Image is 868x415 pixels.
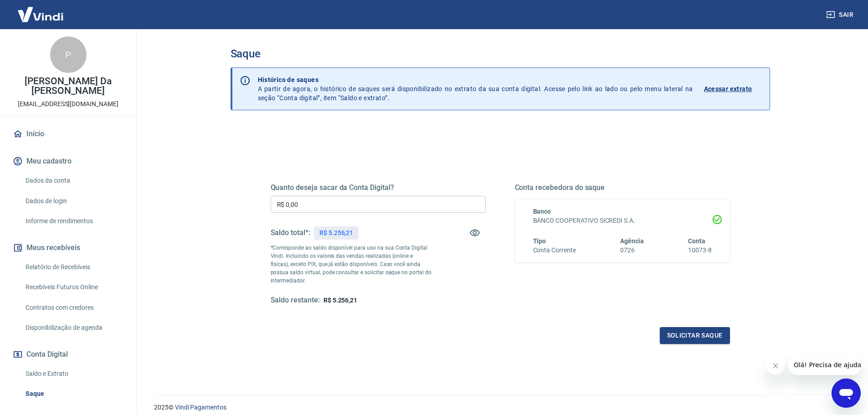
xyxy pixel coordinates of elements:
a: Recebíveis Futuros Online [22,278,125,297]
p: [EMAIL_ADDRESS][DOMAIN_NAME] [18,99,118,109]
h5: Saldo total*: [271,228,310,237]
span: Banco [533,208,551,215]
p: R$ 5.256,21 [319,228,353,238]
h5: Quanto deseja sacar da Conta Digital? [271,183,486,192]
span: Agência [620,237,644,245]
button: Conta Digital [11,344,125,364]
h6: 0726 [620,246,644,255]
iframe: Botão para abrir a janela de mensagens [832,379,861,408]
a: Vindi Pagamentos [175,404,226,411]
a: Saldo e Extrato [22,364,125,383]
a: Acessar extrato [704,75,762,102]
p: *Corresponde ao saldo disponível para uso na sua Conta Digital Vindi. Incluindo os valores das ve... [271,244,432,285]
h6: 10073-8 [688,246,712,255]
h3: Saque [231,47,770,60]
button: Sair [824,6,857,23]
p: Histórico de saques [258,75,693,84]
span: R$ 5.256,21 [324,297,357,304]
p: [PERSON_NAME] Da [PERSON_NAME] [7,77,129,96]
a: Dados de login [22,192,125,210]
p: A partir de agora, o histórico de saques será disponibilizado no extrato da sua conta digital. Ac... [258,75,693,102]
img: Vindi [11,0,70,28]
a: Contratos com credores [22,298,125,317]
h5: Saldo restante: [271,296,320,305]
button: Meus recebíveis [11,238,125,258]
h6: BANCO COOPERATIVO SICREDI S.A. [533,216,712,225]
p: Acessar extrato [704,84,752,93]
iframe: Fechar mensagem [766,357,785,375]
h5: Conta recebedora do saque [515,183,730,192]
iframe: Mensagem da empresa [788,355,861,375]
span: Olá! Precisa de ajuda? [5,6,77,14]
span: Tipo [533,237,546,245]
h6: Conta Corrente [533,246,576,255]
a: Início [11,124,125,144]
a: Informe de rendimentos [22,212,125,231]
button: Solicitar saque [660,327,730,344]
a: Relatório de Recebíveis [22,258,125,277]
div: P [50,36,87,73]
a: Dados da conta [22,171,125,190]
a: Disponibilização de agenda [22,318,125,337]
p: 2025 © [154,403,846,412]
button: Meu cadastro [11,151,125,171]
a: Saque [22,384,125,403]
span: Conta [688,237,705,245]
